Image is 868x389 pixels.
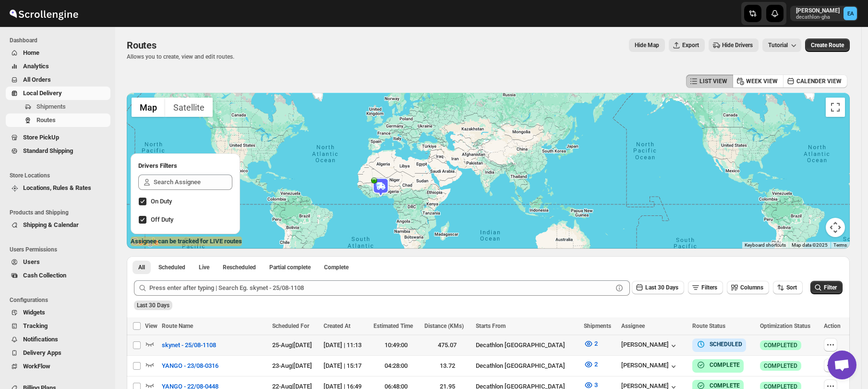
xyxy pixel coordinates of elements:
[138,161,232,171] h2: Drivers Filters
[722,41,753,49] span: Hide Drivers
[682,41,699,49] span: Export
[847,11,854,17] text: EA
[23,322,48,329] span: Tracking
[710,382,740,389] b: COMPLETE
[476,340,578,350] div: Decathlon [GEOGRAPHIC_DATA]
[833,242,847,248] a: Terms (opens in new tab)
[23,272,66,279] span: Cash Collection
[145,323,157,329] span: View
[151,198,172,205] span: On Duty
[424,340,470,350] div: 475.07
[324,323,350,329] span: Created At
[162,323,193,329] span: Route Name
[23,134,59,141] span: Store PickUp
[6,306,110,319] button: Widgets
[6,100,110,113] button: Shipments
[324,340,367,350] div: [DATE] | 11:13
[696,360,740,370] button: COMPLETE
[10,37,110,44] span: Dashboard
[709,38,759,52] button: Hide Drivers
[424,323,464,329] span: Distance (KMs)
[764,362,797,370] span: COMPLETED
[632,281,684,294] button: Last 30 Days
[23,76,51,83] span: All Orders
[23,63,49,70] span: Analytics
[621,323,645,329] span: Assignee
[796,14,840,20] p: decathlon-gha
[760,323,810,329] span: Optimization Status
[6,60,110,73] button: Analytics
[6,181,110,195] button: Locations, Rules & Rates
[844,7,857,20] span: Emmanuel Adu-Mensah
[773,281,803,294] button: Sort
[23,363,50,370] span: WorkFlow
[699,77,727,85] span: LIST VIEW
[10,246,110,253] span: Users Permissions
[6,255,110,269] button: Users
[10,209,110,216] span: Products and Shipping
[272,362,312,369] span: 23-Aug | [DATE]
[23,221,79,228] span: Shipping & Calendar
[138,264,145,271] span: All
[23,49,39,56] span: Home
[476,323,506,329] span: Starts From
[796,77,842,85] span: CALENDER VIEW
[151,216,173,223] span: Off Duty
[710,362,740,368] b: COMPLETE
[621,362,678,371] div: [PERSON_NAME]
[696,339,742,349] button: SCHEDULED
[584,323,611,329] span: Shipments
[23,147,73,154] span: Standard Shipping
[594,381,598,389] span: 3
[6,319,110,333] button: Tracking
[6,46,110,60] button: Home
[6,346,110,360] button: Delivery Apps
[23,184,91,191] span: Locations, Rules & Rates
[783,75,847,88] button: CALENDER VIEW
[786,284,797,291] span: Sort
[374,323,413,329] span: Estimated Time
[133,261,151,274] button: All routes
[424,361,470,371] div: 13.72
[6,360,110,373] button: WorkFlow
[374,361,419,371] div: 04:28:00
[324,361,367,371] div: [DATE] | 15:17
[796,7,840,14] p: [PERSON_NAME]
[762,38,801,52] button: Tutorial
[594,340,598,347] span: 2
[129,236,161,249] a: Open this area in Google Maps (opens a new window)
[162,340,216,350] span: skynet - 25/08-1108
[156,358,224,374] button: YANGO - 23/08-0316
[824,323,841,329] span: Action
[476,361,578,371] div: Decathlon [GEOGRAPHIC_DATA]
[790,6,858,21] button: User menu
[23,89,62,97] span: Local Delivery
[127,39,157,51] span: Routes
[746,77,778,85] span: WEEK VIEW
[805,38,850,52] button: Create Route
[594,361,598,368] span: 2
[578,357,603,372] button: 2
[745,242,786,249] button: Keyboard shortcuts
[669,38,705,52] button: Export
[131,237,242,246] label: Assignee can be tracked for LIVE routes
[733,75,784,88] button: WEEK VIEW
[6,269,110,282] button: Cash Collection
[127,53,234,61] p: Allows you to create, view and edit routes.
[23,336,58,343] span: Notifications
[701,284,717,291] span: Filters
[686,75,733,88] button: LIST VIEW
[272,341,312,349] span: 25-Aug | [DATE]
[6,73,110,87] button: All Orders
[621,341,678,351] button: [PERSON_NAME]
[272,323,309,329] span: Scheduled For
[764,341,797,349] span: COMPLETED
[710,341,742,348] b: SCHEDULED
[374,340,419,350] div: 10:49:00
[8,1,80,25] img: ScrollEngine
[324,264,349,271] span: Complete
[156,338,222,353] button: skynet - 25/08-1108
[826,218,845,237] button: Map camera controls
[165,98,213,117] button: Show satellite imagery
